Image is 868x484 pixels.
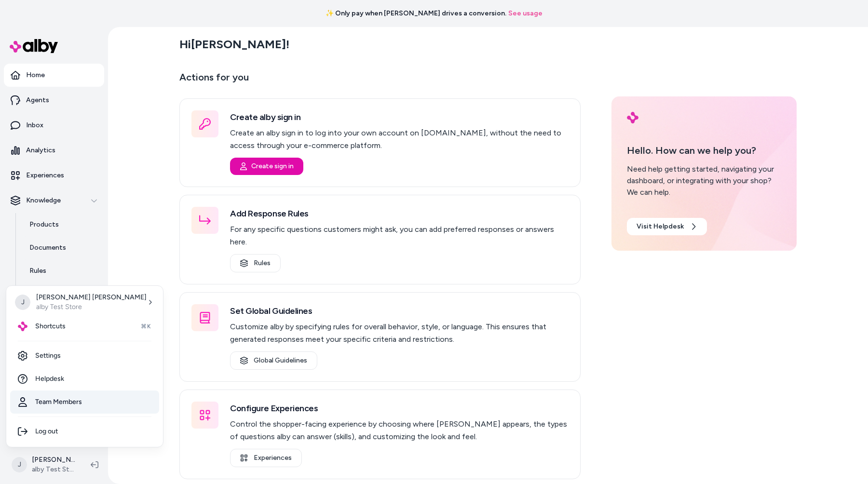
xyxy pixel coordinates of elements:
[35,374,64,384] span: Helpdesk
[10,420,159,443] div: Log out
[10,344,159,367] a: Settings
[36,293,147,302] p: [PERSON_NAME] [PERSON_NAME]
[35,322,66,331] span: Shortcuts
[141,323,151,330] span: ⌘K
[36,302,147,312] p: alby Test Store
[15,295,30,310] span: J
[10,390,159,414] a: Team Members
[18,322,27,331] img: alby Logo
